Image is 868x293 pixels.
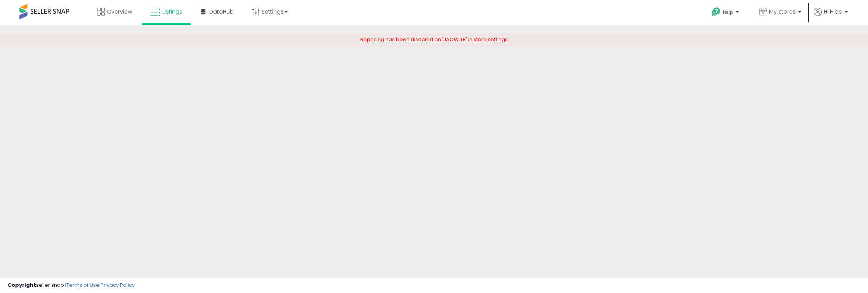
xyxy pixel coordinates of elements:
a: Hi Hiba [814,8,848,25]
span: Help [723,9,733,16]
a: Terms of Use [66,281,99,289]
i: Get Help [711,7,721,17]
span: Repricing has been disabled on 'JAOW TR' in store settings [360,36,508,43]
div: seller snap | | [8,282,135,289]
a: Help [705,1,746,25]
a: Privacy Policy [101,281,135,289]
span: DataHub [209,8,234,16]
span: Overview [107,8,132,16]
span: Listings [162,8,182,16]
strong: Copyright [8,281,36,289]
span: Hi Hiba [824,8,842,16]
span: My Stores [769,8,796,16]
